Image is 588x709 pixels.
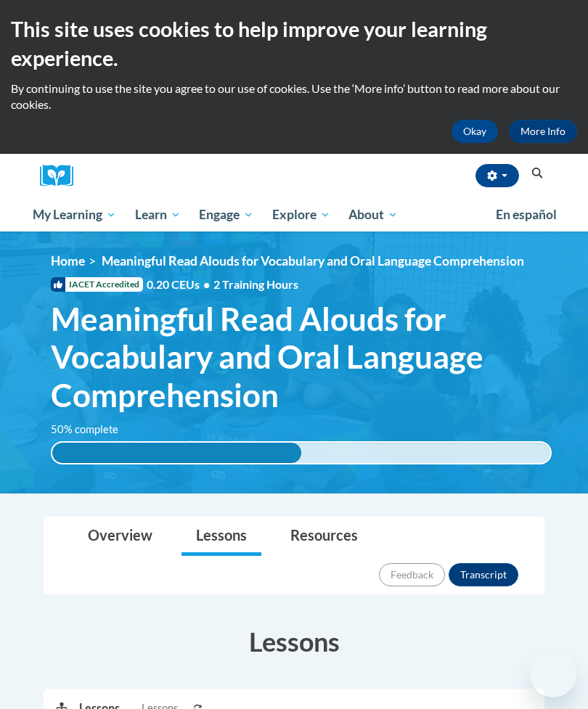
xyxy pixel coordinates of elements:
[486,200,566,230] a: En español
[530,651,576,697] iframe: Button to launch messaging window
[23,198,126,231] a: My Learning
[73,517,167,556] a: Overview
[51,422,134,438] label: 50% complete
[276,517,372,556] a: Resources
[40,165,83,187] a: Cox Campus
[51,253,85,269] a: Home
[348,206,398,224] span: About
[40,165,83,187] img: Logo brand
[189,198,263,231] a: Engage
[452,120,498,143] button: Okay
[263,198,340,231] a: Explore
[526,165,548,182] button: Search
[199,206,253,224] span: Engage
[52,443,301,463] div: 50% complete
[22,198,566,231] div: Main menu
[272,206,330,224] span: Explore
[496,207,557,222] span: En español
[181,517,261,556] a: Lessons
[11,15,577,73] h2: This site uses cookies to help improve your learning experience.
[44,623,544,660] h3: Lessons
[51,300,552,414] span: Meaningful Read Alouds for Vocabulary and Oral Language Comprehension
[509,120,577,143] a: More Info
[340,198,408,231] a: About
[203,277,210,291] span: •
[33,206,116,224] span: My Learning
[449,563,518,586] button: Transcript
[135,206,181,224] span: Learn
[147,276,213,292] span: 0.20 CEUs
[126,198,190,231] a: Learn
[379,563,445,586] button: Feedback
[51,277,143,292] span: IACET Accredited
[213,277,298,291] span: 2 Training Hours
[11,81,577,112] p: By continuing to use the site you agree to our use of cookies. Use the ‘More info’ button to read...
[102,253,524,269] span: Meaningful Read Alouds for Vocabulary and Oral Language Comprehension
[475,164,519,187] button: Account Settings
